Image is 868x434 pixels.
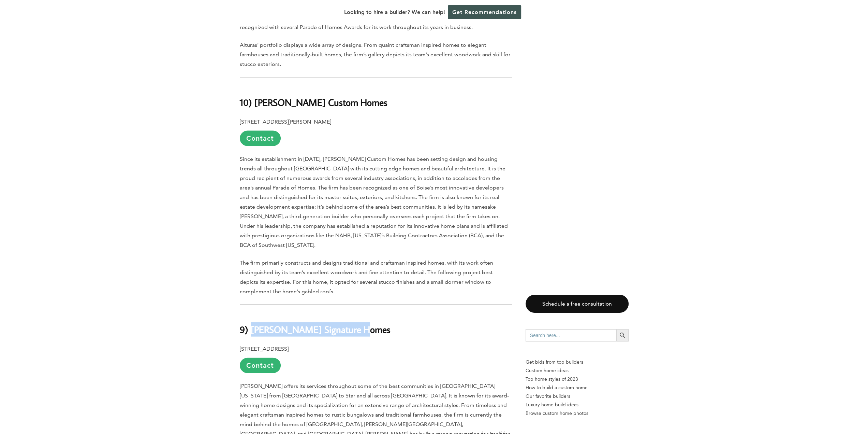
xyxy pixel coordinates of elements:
a: Contact [240,358,281,373]
a: Custom home ideas [526,366,629,375]
a: Contact [240,131,281,146]
a: Schedule a free consultation [526,295,629,313]
a: Browse custom home photos [526,409,629,418]
b: [STREET_ADDRESS][PERSON_NAME] [240,118,331,125]
p: Get bids from top builders [526,358,629,366]
b: 10) [PERSON_NAME] Custom Homes [240,96,387,108]
input: Search here... [526,329,616,341]
span: Alturas’ portfolio displays a wide array of designs. From quaint craftsman inspired homes to eleg... [240,42,511,67]
a: Luxury home build ideas [526,401,629,409]
b: [STREET_ADDRESS] [240,346,289,352]
a: Our favorite builders [526,392,629,401]
a: Get Recommendations [448,5,521,19]
span: The firm primarily constructs and designs traditional and craftsman inspired homes, with its work... [240,260,493,295]
a: Top home styles of 2023 [526,375,629,383]
span: Since its establishment in [DATE], [PERSON_NAME] Custom Homes has been setting design and housing... [240,156,508,248]
svg: Search [619,332,626,339]
a: How to build a custom home [526,383,629,392]
b: 9) [PERSON_NAME] Signature Homes [240,323,391,335]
